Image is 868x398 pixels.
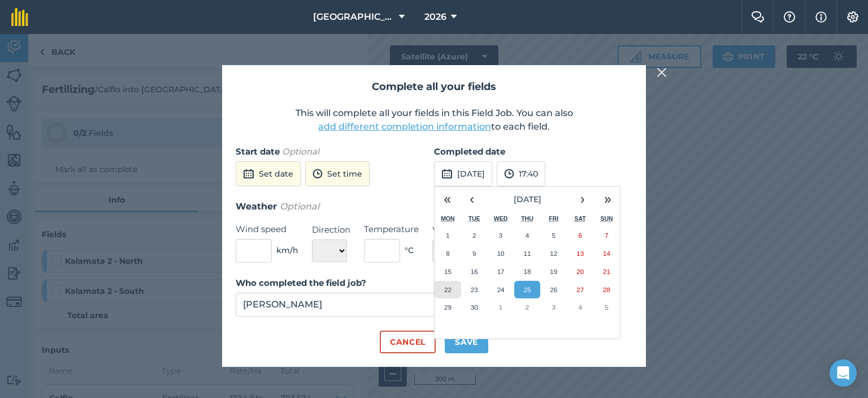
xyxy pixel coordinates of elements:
[567,245,593,263] button: September 13, 2025
[567,298,593,316] button: October 4, 2025
[236,79,632,95] h2: Complete all your fields
[603,286,610,293] abbr: September 28, 2025
[236,277,366,288] strong: Who completed the field job?
[488,298,514,316] button: October 1, 2025
[468,215,480,222] abbr: Tuesday
[445,331,488,353] button: Save
[497,286,505,293] abbr: September 24, 2025
[243,167,254,181] img: svg+xml;base64,PD94bWwgdmVyc2lvbj0iMS4wIiBlbmNvZGluZz0idXRmLTgiPz4KPCEtLSBHZW5lcmF0b3I6IEFkb2JlIE...
[550,250,557,257] abbr: September 12, 2025
[444,286,452,293] abbr: September 22, 2025
[461,298,488,316] button: September 30, 2025
[471,303,478,311] abbr: September 30, 2025
[459,187,484,212] button: ‹
[472,232,476,239] abbr: September 2, 2025
[526,303,529,311] abbr: October 2, 2025
[435,281,461,299] button: September 22, 2025
[605,303,608,311] abbr: October 5, 2025
[499,303,502,311] abbr: October 1, 2025
[514,194,541,204] span: [DATE]
[593,298,620,316] button: October 5, 2025
[540,281,567,299] button: September 26, 2025
[657,66,667,79] img: svg+xml;base64,PHN2ZyB4bWxucz0iaHR0cDovL3d3dy53My5vcmcvMjAwMC9zdmciIHdpZHRoPSIyMiIgaGVpZ2h0PSIzMC...
[444,268,452,275] abbr: September 15, 2025
[514,281,541,299] button: September 25, 2025
[424,10,446,24] span: 2026
[276,244,298,256] span: km/h
[434,146,505,157] strong: Completed date
[593,226,620,245] button: September 7, 2025
[846,11,860,23] img: A cog icon
[576,268,584,275] abbr: September 20, 2025
[523,268,531,275] abbr: September 18, 2025
[783,11,796,23] img: A question mark icon
[313,167,323,181] img: svg+xml;base64,PD94bWwgdmVyc2lvbj0iMS4wIiBlbmNvZGluZz0idXRmLTgiPz4KPCEtLSBHZW5lcmF0b3I6IEFkb2JlIE...
[236,106,632,134] p: This will complete all your fields in this Field Job. You can also to each field.
[576,250,584,257] abbr: September 13, 2025
[504,167,514,181] img: svg+xml;base64,PD94bWwgdmVyc2lvbj0iMS4wIiBlbmNvZGluZz0idXRmLTgiPz4KPCEtLSBHZW5lcmF0b3I6IEFkb2JlIE...
[497,161,545,186] button: 17:40
[552,303,555,311] abbr: October 3, 2025
[471,268,478,275] abbr: September 16, 2025
[405,244,414,256] span: ° C
[318,120,491,134] button: add different completion information
[435,263,461,281] button: September 15, 2025
[484,187,570,212] button: [DATE]
[499,232,502,239] abbr: September 3, 2025
[600,215,613,222] abbr: Sunday
[461,281,488,299] button: September 23, 2025
[578,303,581,311] abbr: October 4, 2025
[461,245,488,263] button: September 9, 2025
[380,331,436,353] button: Cancel
[550,286,557,293] abbr: September 26, 2025
[603,268,610,275] abbr: September 21, 2025
[461,263,488,281] button: September 16, 2025
[526,232,529,239] abbr: September 4, 2025
[364,222,419,236] label: Temperature
[471,286,478,293] abbr: September 23, 2025
[497,268,505,275] abbr: September 17, 2025
[435,226,461,245] button: September 1, 2025
[576,286,584,293] abbr: September 27, 2025
[514,298,541,316] button: October 2, 2025
[523,286,531,293] abbr: September 25, 2025
[540,263,567,281] button: September 19, 2025
[236,222,298,236] label: Wind speed
[434,161,492,186] button: [DATE]
[540,226,567,245] button: September 5, 2025
[280,201,319,212] em: Optional
[593,263,620,281] button: September 21, 2025
[514,245,541,263] button: September 11, 2025
[488,281,514,299] button: September 24, 2025
[523,250,531,257] abbr: September 11, 2025
[435,245,461,263] button: September 8, 2025
[461,226,488,245] button: September 2, 2025
[751,11,765,23] img: Two speech bubbles overlapping with the left bubble in the forefront
[312,223,350,237] label: Direction
[432,223,488,237] label: Weather
[550,268,557,275] abbr: September 19, 2025
[488,226,514,245] button: September 3, 2025
[540,245,567,263] button: September 12, 2025
[435,298,461,316] button: September 29, 2025
[605,232,608,239] abbr: September 7, 2025
[578,232,581,239] abbr: September 6, 2025
[552,232,555,239] abbr: September 5, 2025
[236,199,632,214] h3: Weather
[830,360,857,387] div: Open Intercom Messenger
[815,10,827,24] img: svg+xml;base64,PHN2ZyB4bWxucz0iaHR0cDovL3d3dy53My5vcmcvMjAwMC9zdmciIHdpZHRoPSIxNyIgaGVpZ2h0PSIxNy...
[488,263,514,281] button: September 17, 2025
[435,187,459,212] button: «
[593,281,620,299] button: September 28, 2025
[313,10,394,24] span: [GEOGRAPHIC_DATA]
[441,215,455,222] abbr: Monday
[593,245,620,263] button: September 14, 2025
[11,8,28,26] img: fieldmargin Logo
[521,215,533,222] abbr: Thursday
[236,146,280,157] strong: Start date
[570,187,595,212] button: ›
[446,232,449,239] abbr: September 1, 2025
[567,263,593,281] button: September 20, 2025
[305,161,370,186] button: Set time
[441,167,453,181] img: svg+xml;base64,PD94bWwgdmVyc2lvbj0iMS4wIiBlbmNvZGluZz0idXRmLTgiPz4KPCEtLSBHZW5lcmF0b3I6IEFkb2JlIE...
